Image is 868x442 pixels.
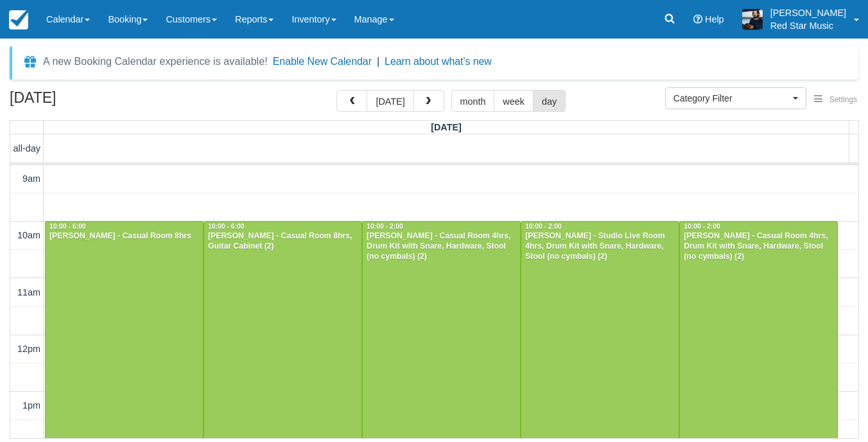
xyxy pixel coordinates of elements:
span: Settings [829,95,857,104]
i: Help [693,15,702,24]
span: 10:00 - 2:00 [367,223,403,230]
img: checkfront-main-nav-mini-logo.png [9,10,28,30]
span: Help [705,14,724,24]
span: [DATE] [431,122,462,132]
a: Learn about what's new [385,56,492,67]
button: Category Filter [665,87,806,109]
button: Enable New Calendar [273,55,372,68]
span: 9am [22,173,40,184]
span: 10:00 - 2:00 [525,223,562,230]
button: week [494,90,534,112]
div: [PERSON_NAME] - Casual Room 4hrs, Drum Kit with Snare, Hardware, Stool (no cymbals) (2) [683,231,834,262]
p: Red Star Music [770,19,846,32]
p: [PERSON_NAME] [770,6,846,19]
span: Category Filter [673,92,790,105]
span: all-day [13,143,40,154]
div: [PERSON_NAME] - Studio Live Room 4hrs, Drum Kit with Snare, Hardware, Stool (no cymbals) (2) [525,231,675,262]
button: month [451,90,495,112]
h2: [DATE] [10,90,172,114]
span: 10:00 - 2:00 [684,223,720,230]
img: A1 [742,9,763,30]
span: 10am [17,230,40,240]
span: 1pm [22,400,40,411]
div: A new Booking Calendar experience is available! [43,54,268,69]
button: day [533,90,566,112]
div: [PERSON_NAME] - Casual Room 8hrs [49,231,200,242]
div: [PERSON_NAME] - Casual Room 4hrs, Drum Kit with Snare, Hardware, Stool (no cymbals) (2) [366,231,517,262]
button: Settings [806,91,865,109]
span: | [377,56,379,67]
span: 12pm [17,344,40,354]
span: 11am [17,287,40,297]
span: 10:00 - 6:00 [208,223,245,230]
div: [PERSON_NAME] - Casual Room 8hrs, Guitar Cabinet (2) [207,231,358,252]
span: 10:00 - 6:00 [49,223,86,230]
button: [DATE] [367,90,413,112]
